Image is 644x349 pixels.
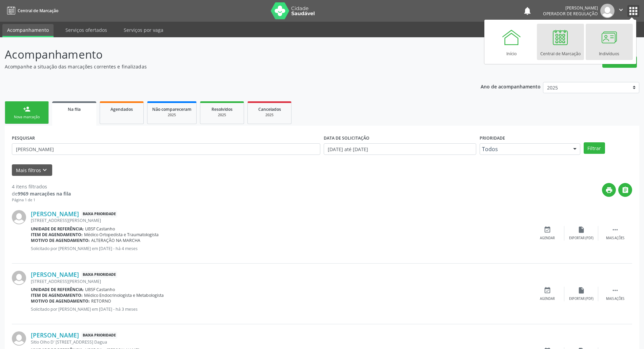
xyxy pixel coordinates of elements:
[91,238,140,243] span: ALTERAÇÃO NA MARCHA
[31,271,79,278] a: [PERSON_NAME]
[569,236,593,241] div: Exportar (PDF)
[5,5,58,16] a: Central de Marcação
[68,106,81,112] span: Na fila
[12,271,26,285] img: img
[12,331,26,346] img: img
[152,112,192,118] div: 2025
[31,218,530,223] div: [STREET_ADDRESS][PERSON_NAME]
[31,287,84,292] b: Unidade de referência:
[61,24,112,36] a: Serviços ofertados
[611,226,619,233] i: 
[617,6,625,14] i: 
[606,236,624,241] div: Mais ações
[12,164,52,176] button: Mais filtroskeyboard_arrow_down
[618,183,632,197] button: 
[584,142,605,154] button: Filtrar
[540,236,555,241] div: Agendar
[5,46,449,63] p: Acompanhamento
[12,143,320,155] input: Nome, CNS
[31,246,530,251] p: Solicitado por [PERSON_NAME] em [DATE] - há 4 meses
[543,11,598,17] span: Operador de regulação
[12,190,71,197] div: de
[31,292,83,298] b: Item de agendamento:
[110,106,133,112] span: Agendados
[540,296,555,301] div: Agendar
[81,271,117,278] span: Baixa Prioridade
[543,5,598,11] div: [PERSON_NAME]
[31,226,84,232] b: Unidade de referência:
[253,112,286,118] div: 2025
[544,226,551,233] i: event_available
[31,331,79,339] a: [PERSON_NAME]
[606,296,624,301] div: Mais ações
[523,6,532,16] button: notifications
[84,292,164,298] span: Médico Endocrinologista e Metabologista
[488,24,535,60] a: Início
[578,287,585,294] i: insert_drive_file
[537,24,584,60] a: Central de Marcação
[10,115,44,120] div: Nova marcação
[23,105,31,113] div: person_add
[31,339,530,345] div: Sitio Olho D' [STREET_ADDRESS] Dagua
[324,143,476,155] input: Selecione um intervalo
[12,210,26,224] img: img
[5,63,449,70] p: Acompanhe a situação das marcações correntes e finalizadas
[18,190,71,197] strong: 9969 marcações na fila
[2,24,54,37] a: Acompanhamento
[12,133,35,143] label: PESQUISAR
[258,106,281,112] span: Cancelados
[324,133,369,143] label: DATA DE SOLICITAÇÃO
[205,112,239,118] div: 2025
[81,210,117,218] span: Baixa Prioridade
[41,166,48,174] i: keyboard_arrow_down
[85,287,115,292] span: UBSF Castanho
[81,332,117,339] span: Baixa Prioridade
[18,8,58,14] span: Central de Marcação
[91,298,111,304] span: RETORNO
[31,210,79,218] a: [PERSON_NAME]
[482,146,566,152] span: Todos
[605,186,613,194] i: print
[569,296,593,301] div: Exportar (PDF)
[31,238,90,243] b: Motivo de agendamento:
[152,106,192,112] span: Não compareceram
[627,5,639,17] button: apps
[12,197,71,203] div: Página 1 de 1
[119,24,168,36] a: Serviços por vaga
[84,232,159,238] span: Médico Ortopedista e Traumatologista
[85,226,115,232] span: UBSF Castanho
[544,287,551,294] i: event_available
[615,4,627,18] button: 
[602,183,616,197] button: print
[31,306,530,312] p: Solicitado por [PERSON_NAME] em [DATE] - há 3 meses
[611,287,619,294] i: 
[578,226,585,233] i: insert_drive_file
[31,232,83,238] b: Item de agendamento:
[212,106,233,112] span: Resolvidos
[12,183,71,190] div: 4 itens filtrados
[600,4,615,18] img: img
[31,298,90,304] b: Motivo de agendamento:
[481,82,541,90] p: Ano de acompanhamento
[622,186,629,194] i: 
[586,24,633,60] a: Indivíduos
[31,279,530,284] div: [STREET_ADDRESS][PERSON_NAME]
[480,133,505,143] label: Prioridade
